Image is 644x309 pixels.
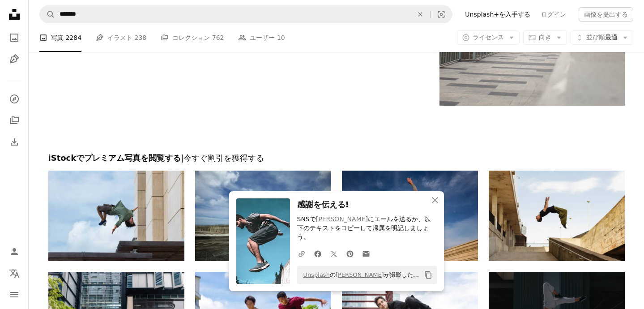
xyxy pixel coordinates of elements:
span: | 今すぐ割引を獲得する [181,153,264,163]
button: 画像を提出する [579,7,633,21]
a: ログイン / 登録する [5,243,23,261]
a: Eメールでシェアする [358,245,374,262]
p: SNSで にエールを送るか、以下のテキストをコピーして帰属を明記しましょう。 [297,215,437,242]
a: 写真 [5,29,23,47]
a: Unsplash [303,271,330,278]
span: ライセンス [473,34,504,41]
img: 空中反転 [48,171,184,262]
a: [PERSON_NAME] [336,271,384,278]
a: Twitterでシェアする [326,245,342,262]
a: ログイン [536,7,571,21]
a: Unsplash+を入手する [460,7,536,21]
a: イラスト 238 [96,23,146,52]
button: クリップボードにコピーする [421,267,436,283]
a: [PERSON_NAME] [316,215,368,223]
img: パルクール街 [489,171,625,262]
form: サイト内でビジュアルを探す [39,5,452,23]
button: ライセンス [457,30,520,45]
span: の が撮影した写真 [299,268,421,282]
a: イラスト [5,50,23,68]
button: Unsplashで検索する [40,6,55,23]
a: 探す [5,90,23,108]
span: 10 [277,33,285,43]
button: 向き [523,30,567,45]
img: パルクールをしている男。エクストリームスポーツ [342,171,478,262]
button: 全てクリア [410,6,430,23]
a: コレクション 762 [161,23,224,52]
a: ユーザー 10 [238,23,285,52]
span: 並び順 [586,34,605,41]
button: 並び順最適 [571,30,633,45]
button: 言語 [5,264,23,282]
span: 762 [212,33,224,43]
a: Facebookでシェアする [310,245,326,262]
h3: 感謝を伝える! [297,198,437,211]
a: Pinterestでシェアする [342,245,358,262]
span: 最適 [586,33,618,42]
a: コレクション [5,112,23,129]
span: 向き [539,34,551,41]
img: 若い男が路上に立って、見上げる [195,171,331,262]
a: ダウンロード履歴 [5,133,23,151]
h2: iStockでプレミアム写真を閲覧する [48,153,625,163]
button: ビジュアル検索 [431,6,452,23]
a: ホーム — Unsplash [5,5,23,25]
button: メニュー [5,286,23,304]
span: 238 [135,33,147,43]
